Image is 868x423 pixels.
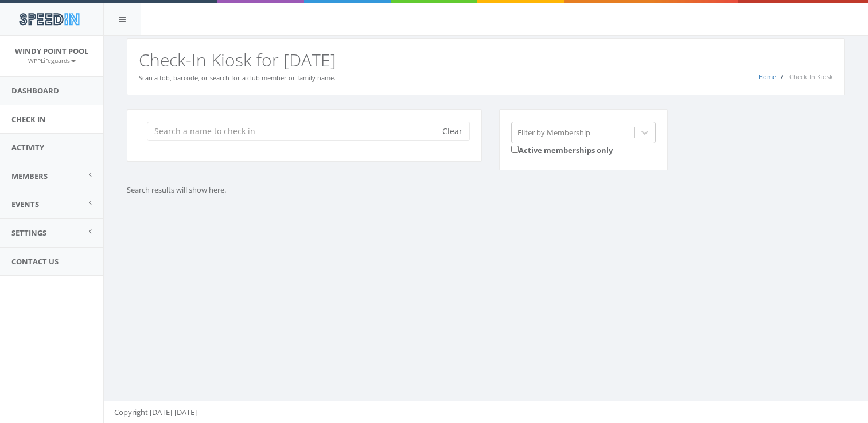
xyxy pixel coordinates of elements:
p: Search results will show here. [127,185,660,195]
small: WPPLifeguards [28,57,76,65]
input: Active memberships only [511,146,519,153]
span: Contact Us [11,256,59,267]
span: Windy Point Pool [15,46,88,56]
small: Scan a fob, barcode, or search for a club member or family name. [139,73,336,82]
div: Filter by Membership [517,127,590,138]
button: Clear [435,122,470,141]
a: WPPLifeguards [28,55,76,65]
span: Members [11,171,48,181]
span: Check-In Kiosk [789,72,833,81]
h2: Check-In Kiosk for [DATE] [139,50,833,69]
a: Home [758,72,776,81]
span: Events [11,199,39,209]
img: speedin_logo.png [13,9,85,30]
label: Active memberships only [511,143,613,156]
span: Settings [11,228,46,238]
input: Search a name to check in [147,122,443,141]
